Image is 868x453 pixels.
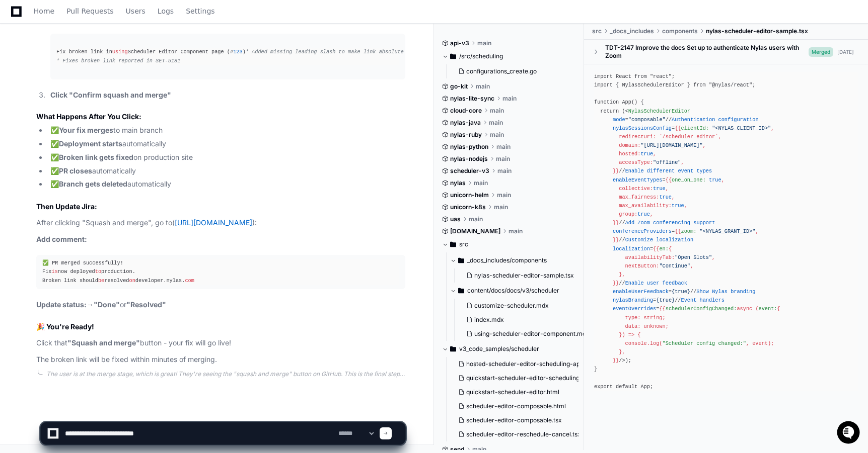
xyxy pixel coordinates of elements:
[594,177,725,226] span: {{ , collective: , max_fairness: , max_availability: , group: , }}
[71,105,122,113] a: Powered byPylon
[628,117,666,123] span: "composable"
[706,27,808,35] span: nylas-scheduler-editor-sample.tsx
[647,168,675,174] span: different
[56,48,399,65] div: Fix broken link in Scheduler Editor Component page (# )
[718,117,758,123] span: configuration
[663,340,746,346] span: "Scheduler config changed:"
[185,278,194,284] span: com
[94,300,120,309] strong: "Done"
[625,168,644,174] span: Enable
[10,10,30,30] img: PlayerZero
[659,194,672,200] span: true
[494,203,508,211] span: main
[640,151,653,157] span: true
[36,354,405,366] p: The broken link will be fixed within minutes of merging.
[450,155,488,163] span: nylas-nodejs
[476,82,490,90] span: main
[36,217,405,229] p: After clicking "Squash and merge", go to ( ):
[454,385,578,399] button: quickstart-scheduler-editor.html
[450,179,466,187] span: nylas
[95,268,101,275] span: to
[467,287,559,295] span: content/docs/docs/v3/scheduler
[490,107,504,115] span: main
[59,126,113,134] strong: Your fix merges
[450,215,461,223] span: uas
[613,298,653,304] span: nylasBranding
[454,371,578,385] button: quickstart-scheduler-editor-scheduling-app.tsx
[459,240,468,248] span: src
[100,106,122,113] span: Pylon
[442,236,576,252] button: src
[466,360,594,368] span: hosted-scheduler-editor-scheduling-app.tsx
[450,283,585,299] button: content/docs/docs/v3/scheduler
[637,220,650,226] span: Zoom
[628,108,690,114] span: NylasSchedulerEditor
[34,8,54,14] span: Home
[613,117,625,123] span: mode
[619,358,625,364] span: />
[56,58,180,64] span: * Fixes broken link reported in SET-5181
[497,167,512,175] span: main
[246,49,466,55] span: * Added missing leading slash to make link absolute instead of relative
[59,139,122,148] strong: Deployment starts
[663,280,687,286] span: feedback
[47,152,405,163] li: ✅ on production site
[675,254,712,260] span: "Open Slots"
[709,177,721,183] span: true
[450,107,482,115] span: cloud-core
[126,300,166,309] strong: "Resolved"
[459,52,503,60] span: /src/scheduling
[594,220,715,235] span: // =
[696,289,709,295] span: Show
[659,246,668,252] span: en:
[474,302,549,310] span: customize-scheduler.mdx
[67,338,140,347] strong: "Squash and merge"
[809,47,833,57] span: Merged
[450,143,488,151] span: nylas-python
[450,252,585,268] button: _docs_includes/components
[640,142,702,148] span: "[URL][DOMAIN_NAME]"
[497,191,511,199] span: main
[637,211,650,217] span: true
[653,160,681,166] span: "offline"
[489,119,503,127] span: main
[171,78,183,90] button: Start new chat
[594,280,755,312] span: // = // = // =
[450,82,468,90] span: go-kit
[450,227,500,235] span: [DOMAIN_NAME]
[66,8,113,14] span: Pull Requests
[836,420,863,447] iframe: Open customer support
[469,215,483,223] span: main
[462,313,587,327] button: index.mdx
[696,168,712,174] span: types
[594,246,715,287] span: {{ { availabilityTab: , nextButton: , }, }}
[442,341,576,357] button: v3_code_samples/scheduler
[466,402,566,410] span: scheduler-editor-composable.html
[450,343,456,355] svg: Directory
[610,27,654,35] span: _docs_includes
[656,237,693,243] span: localization
[594,229,759,243] span: {{ , }}
[462,299,587,313] button: customize-scheduler.mdx
[613,306,656,312] span: eventOverrides
[233,49,242,55] span: 123
[34,75,165,85] div: Start new chat
[10,75,28,93] img: 1736555170064-99ba0984-63c1-480f-8ee9-699278ef63ed
[158,8,174,14] span: Logs
[594,237,693,252] span: // =
[837,48,854,56] div: [DATE]
[662,27,698,35] span: components
[36,235,87,243] strong: Add comment:
[47,165,405,177] li: ✅ automatically
[459,345,539,353] span: v3_code_samples/scheduler
[474,330,590,338] span: using-scheduler-editor-component.mdx
[36,337,405,349] p: Click that button - your fix will go live!
[496,155,510,163] span: main
[653,220,690,226] span: conferencing
[656,298,675,304] span: {true}
[502,95,517,103] span: main
[700,229,756,235] span: "<NYLAS_GRANT_ID>"
[613,246,650,252] span: localization
[672,203,684,209] span: true
[59,166,92,175] strong: PR closes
